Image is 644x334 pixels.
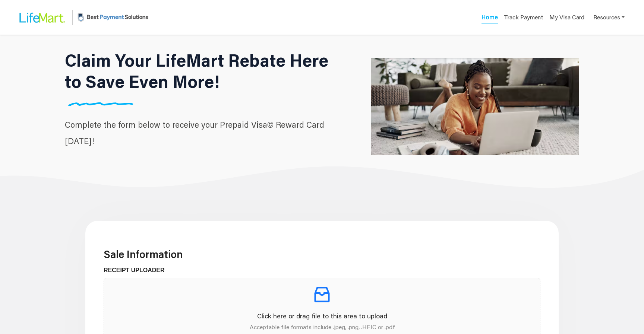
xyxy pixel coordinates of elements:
[104,266,170,275] label: RECEIPT UPLOADER
[110,311,534,321] p: Click here or drag file to this area to upload
[13,6,69,29] img: LifeMart Logo
[504,13,543,24] a: Track Payment
[549,10,584,25] a: My Visa Card
[104,248,540,261] h3: Sale Information
[482,13,498,23] a: Home
[371,20,579,193] img: LifeMart Hero
[13,5,150,30] a: LifeMart LogoBPS Logo
[312,284,332,305] span: inbox
[593,10,625,25] a: Resources
[76,5,150,30] img: BPS Logo
[65,117,340,149] p: Complete the form below to receive your Prepaid Visa© Reward Card [DATE]!
[65,102,136,106] img: Divider
[65,50,340,92] h1: Claim Your LifeMart Rebate Here to Save Even More!
[110,322,534,331] p: Acceptable file formats include .jpeg, .png, .HEIC or .pdf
